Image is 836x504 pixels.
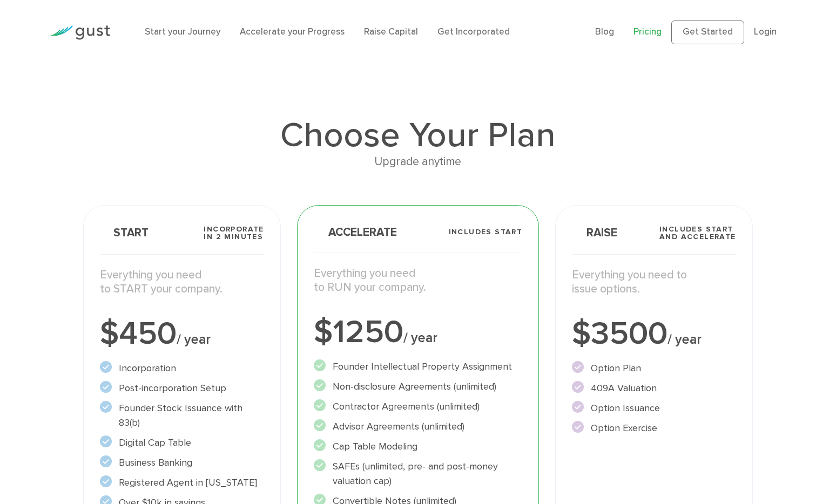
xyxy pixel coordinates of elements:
[314,227,397,238] span: Accelerate
[437,26,510,37] a: Get Incorporated
[572,361,736,376] li: Option Plan
[572,401,736,416] li: Option Issuance
[100,268,264,297] p: Everything you need to START your company.
[314,399,523,414] li: Contractor Agreements (unlimited)
[572,381,736,396] li: 409A Valuation
[100,475,264,490] li: Registered Agent in [US_STATE]
[145,26,220,37] a: Start your Journey
[100,361,264,376] li: Incorporation
[100,318,264,350] div: $450
[572,421,736,435] li: Option Exercise
[240,26,345,37] a: Accelerate your Progress
[572,268,736,297] p: Everything you need to issue options.
[100,435,264,450] li: Digital Cap Table
[314,267,523,295] p: Everything you need to RUN your company.
[50,25,110,40] img: Gust Logo
[83,118,752,153] h1: Choose Your Plan
[572,318,736,350] div: $3500
[314,459,523,488] li: SAFEs (unlimited, pre- and post-money valuation cap)
[754,26,777,37] a: Login
[100,381,264,396] li: Post-incorporation Setup
[100,401,264,430] li: Founder Stock Issuance with 83(b)
[572,227,617,239] span: Raise
[100,455,264,470] li: Business Banking
[83,153,752,171] div: Upgrade anytime
[449,228,523,236] span: Includes START
[100,227,149,239] span: Start
[314,359,523,374] li: Founder Intellectual Property Assignment
[314,316,523,349] div: $1250
[668,331,702,348] span: / year
[204,226,264,241] span: Incorporate in 2 Minutes
[364,26,418,37] a: Raise Capital
[595,26,614,37] a: Blog
[314,379,523,394] li: Non-disclosure Agreements (unlimited)
[633,26,662,37] a: Pricing
[659,226,736,241] span: Includes START and ACCELERATE
[403,330,437,346] span: / year
[177,331,211,348] span: / year
[314,439,523,454] li: Cap Table Modeling
[671,21,744,44] a: Get Started
[314,419,523,434] li: Advisor Agreements (unlimited)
